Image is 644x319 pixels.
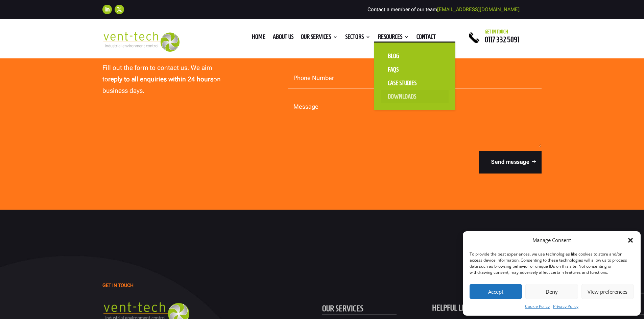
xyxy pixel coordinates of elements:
[381,63,449,76] a: FAQS
[525,284,578,299] button: Deny
[102,32,180,52] img: 2023-09-27T08_35_16.549ZVENT-TECH---Clear-background
[525,302,550,311] a: Cookie Policy
[288,68,411,89] input: Phone Number
[378,34,409,42] a: Resources
[581,284,634,299] button: View preferences
[381,76,449,90] a: Case Studies
[108,75,213,83] strong: reply to all enquiries within 24 hours
[381,49,449,63] a: Blog
[345,34,371,42] a: Sectors
[115,5,124,14] a: Follow on X
[470,251,633,275] div: To provide the best experiences, we use technologies like cookies to store and/or access device i...
[301,34,338,42] a: Our Services
[470,284,522,299] button: Accept
[532,236,571,244] div: Manage Consent
[322,304,363,313] span: OUR SERVICES
[437,6,520,12] a: [EMAIL_ADDRESS][DOMAIN_NAME]
[627,237,634,244] div: Close dialog
[485,35,519,44] a: 0117 332 5091
[102,283,134,292] h4: GET IN TOUCH
[102,64,212,83] span: Fill out the form to contact us. We aim to
[252,34,265,42] a: Home
[485,29,508,34] span: Get in touch
[273,34,293,42] a: About us
[416,34,436,42] a: Contact
[381,90,449,103] a: Downloads
[432,303,475,312] span: HELPFUL LINKS
[419,68,542,89] input: Email
[553,302,578,311] a: Privacy Policy
[479,151,542,173] button: Send message
[102,5,112,14] a: Follow on LinkedIn
[367,6,520,12] span: Contact a member of our team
